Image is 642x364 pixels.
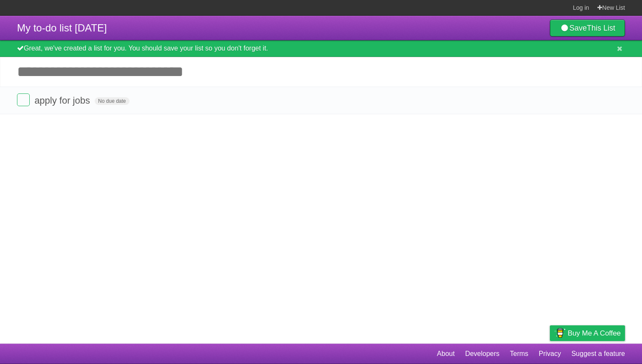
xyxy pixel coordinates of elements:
span: Buy me a coffee [568,326,621,341]
span: My to-do list [DATE] [17,22,107,34]
a: Suggest a feature [572,346,625,362]
label: Done [17,93,30,106]
a: Developers [465,346,499,362]
a: Terms [510,346,529,362]
img: Buy me a coffee [554,326,566,340]
a: Buy me a coffee [550,325,625,341]
a: About [437,346,455,362]
a: Privacy [539,346,561,362]
span: apply for jobs [34,95,92,106]
span: No due date [95,97,129,105]
b: This List [587,24,615,32]
a: SaveThis List [550,20,625,37]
